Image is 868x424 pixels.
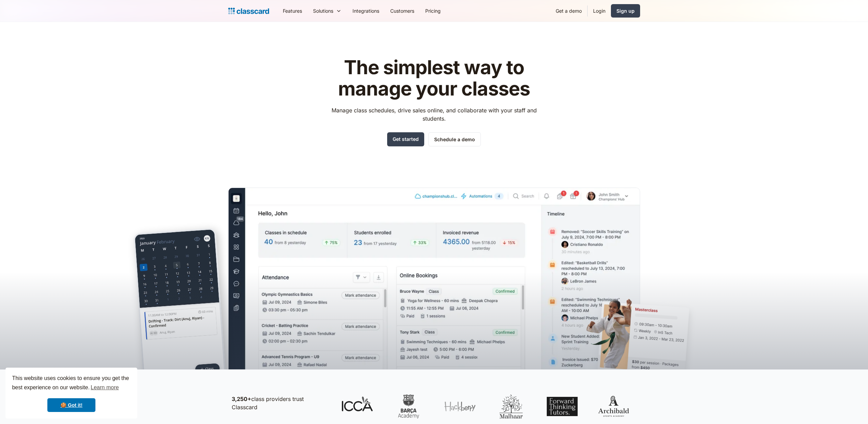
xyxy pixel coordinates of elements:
[232,395,328,411] p: class providers trust Classcard
[385,3,420,19] a: Customers
[12,374,131,393] span: This website uses cookies to ensure you get the best experience on our website.
[550,3,587,19] a: Get a demo
[325,106,543,123] p: Manage class schedules, drive sales online, and collaborate with your staff and students.
[308,3,347,19] div: Solutions
[611,4,640,18] a: Sign up
[47,398,95,412] a: dismiss cookie message
[313,7,333,14] div: Solutions
[90,382,120,393] a: learn more about cookies
[387,132,424,146] a: Get started
[428,132,481,146] a: Schedule a demo
[5,368,137,419] div: cookieconsent
[347,3,385,19] a: Integrations
[616,7,635,14] div: Sign up
[420,3,446,19] a: Pricing
[588,3,611,19] a: Login
[232,395,251,402] strong: 3,250+
[277,3,308,19] a: Features
[228,6,269,16] a: Logo
[325,57,543,99] h1: The simplest way to manage your classes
